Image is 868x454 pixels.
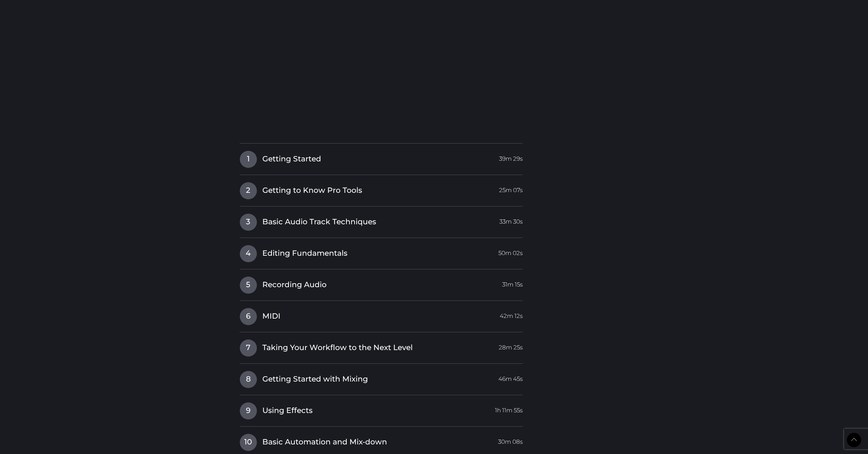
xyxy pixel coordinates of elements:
[240,151,257,168] span: 1
[262,154,321,164] span: Getting Started
[240,277,257,294] span: 5
[239,402,523,416] a: 9Using Effects1h 11m 55s
[262,248,347,259] span: Editing Fundamentals
[240,182,257,199] span: 2
[239,150,523,165] a: 1Getting Started39m 29s
[262,280,327,290] span: Recording Audio
[262,185,362,196] span: Getting to Know Pro Tools
[239,339,523,353] a: 7Taking Your Workflow to the Next Level28m 25s
[262,311,280,322] span: MIDI
[240,339,257,357] span: 7
[498,434,523,446] span: 30m 08s
[239,371,523,385] a: 8Getting Started with Mixing46m 45s
[239,308,523,322] a: 6MIDI42m 12s
[262,437,387,448] span: Basic Automation and Mix-down
[240,214,257,231] span: 3
[499,339,523,352] span: 28m 25s
[239,245,523,259] a: 4Editing Fundamentals50m 02s
[262,405,313,416] span: Using Effects
[498,245,523,257] span: 50m 02s
[262,374,368,385] span: Getting Started with Mixing
[262,217,376,227] span: Basic Audio Track Techniques
[239,213,523,228] a: 3Basic Audio Track Techniques33m 30s
[498,371,523,383] span: 46m 45s
[240,402,257,419] span: 9
[240,308,257,325] span: 6
[262,343,413,353] span: Taking Your Workflow to the Next Level
[847,433,861,447] a: Back to Top
[239,182,523,196] a: 2Getting to Know Pro Tools25m 07s
[502,277,523,289] span: 31m 15s
[499,214,523,226] span: 33m 30s
[500,308,523,320] span: 42m 12s
[240,434,257,451] span: 10
[239,276,523,291] a: 5Recording Audio31m 15s
[495,402,523,415] span: 1h 11m 55s
[499,151,523,163] span: 39m 29s
[240,245,257,262] span: 4
[239,433,523,448] a: 10Basic Automation and Mix-down30m 08s
[240,371,257,388] span: 8
[499,182,523,195] span: 25m 07s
